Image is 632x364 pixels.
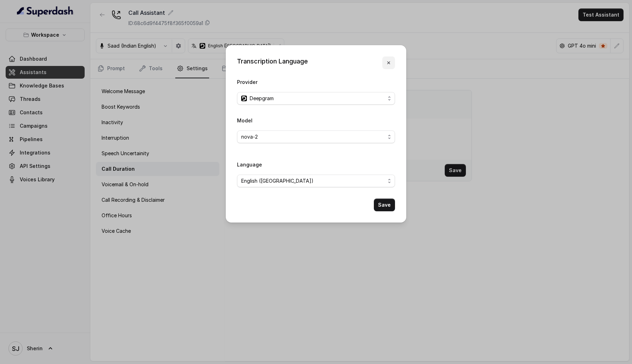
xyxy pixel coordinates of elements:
[241,133,385,141] span: nova-2
[237,131,395,143] button: nova-2
[237,117,253,123] label: Model
[237,162,262,168] label: Language
[241,96,247,101] svg: deepgram logo
[237,175,395,187] button: English ([GEOGRAPHIC_DATA])
[237,56,308,69] div: Transcription Language
[237,92,395,105] button: deepgram logoDeepgram
[237,79,257,85] label: Provider
[250,94,274,103] span: Deepgram
[374,199,395,211] button: Save
[241,177,385,185] span: English ([GEOGRAPHIC_DATA])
